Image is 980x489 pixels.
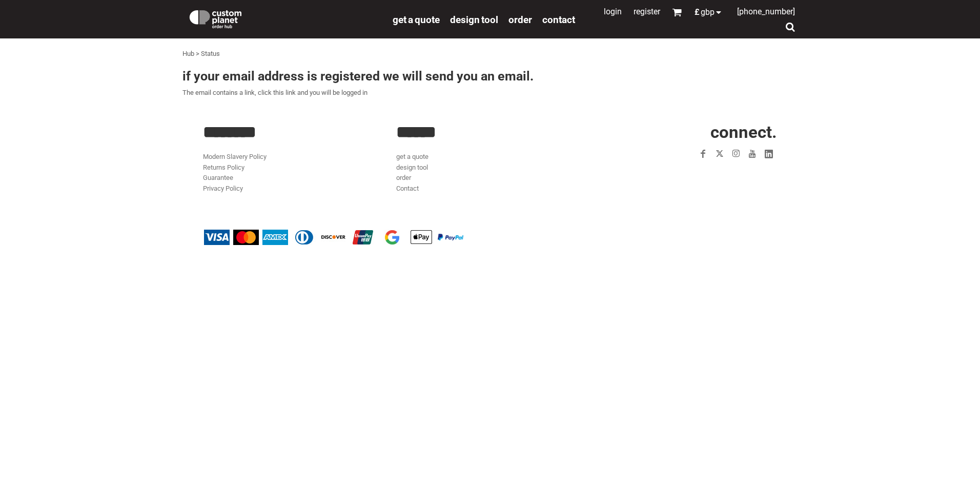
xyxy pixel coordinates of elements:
[182,3,387,33] a: Custom Planet
[204,230,230,245] img: Visa
[182,70,798,109] div: The email contains a link, click this link and you will be logged in
[701,8,714,16] span: GBP
[542,13,575,25] a: Contact
[604,7,622,16] a: Login
[450,13,498,25] a: design tool
[409,230,434,245] img: Apple Pay
[262,230,288,245] img: American Express
[396,174,411,181] a: order
[393,13,440,25] a: get a quote
[201,49,220,59] div: Status
[379,230,405,245] img: Google Pay
[590,124,777,140] h2: CONNECT.
[508,13,532,25] a: order
[188,8,243,28] img: Custom Planet
[182,70,798,83] h3: If your email address is registered we will send you an email.
[636,168,777,180] iframe: Customer reviews powered by Trustpilot
[203,174,233,181] a: Guarantee
[695,8,701,16] span: £
[396,164,428,171] a: design tool
[196,49,199,59] div: >
[350,230,376,245] img: China UnionPay
[203,153,267,160] a: Modern Slavery Policy
[203,164,244,171] a: Returns Policy
[508,14,532,26] span: order
[203,185,243,192] a: Privacy Policy
[396,185,419,192] a: Contact
[233,230,259,245] img: Mastercard
[450,14,498,26] span: design tool
[438,234,463,240] img: PayPal
[321,230,346,245] img: Discover
[542,14,575,26] span: Contact
[396,153,428,160] a: get a quote
[292,230,317,245] img: Diners Club
[737,7,795,16] span: [PHONE_NUMBER]
[393,14,440,26] span: get a quote
[634,7,660,16] a: Register
[182,50,194,57] a: Hub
